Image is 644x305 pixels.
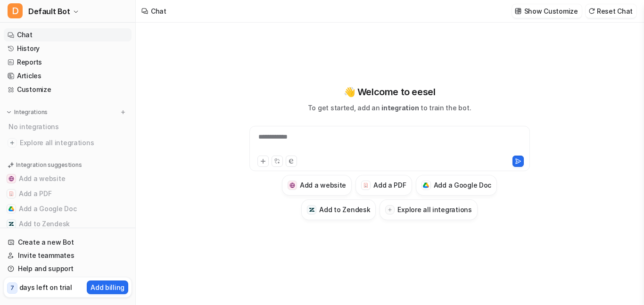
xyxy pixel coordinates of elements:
p: To get started, add an to train the bot. [308,103,471,113]
img: reset [588,8,595,15]
p: Integration suggestions [16,161,82,169]
img: Add a website [8,176,14,181]
button: Explore all integrations [380,199,477,220]
img: explore all integrations [8,138,17,148]
h3: Add a Google Doc [434,180,492,190]
p: Add billing [91,282,124,292]
img: Add a Google Doc [423,182,429,188]
img: menu_add.svg [120,109,126,115]
button: Add to ZendeskAdd to Zendesk [4,216,132,231]
img: Add a website [289,182,296,189]
a: Chat [4,28,132,41]
button: Add to ZendeskAdd to Zendesk [301,199,376,220]
p: 7 [10,284,14,292]
a: Help and support [4,262,132,275]
a: Create a new Bot [4,236,132,249]
a: Invite teammates [4,249,132,262]
button: Integrations [4,107,50,117]
span: integration [381,104,419,112]
img: Add a Google Doc [8,206,14,212]
button: Add a websiteAdd a website [4,171,132,186]
button: Add billing [87,280,128,294]
h3: Explore all integrations [397,205,471,214]
div: Chat [151,6,166,16]
a: Reports [4,56,132,69]
button: Add a Google DocAdd a Google Doc [4,201,132,216]
a: Articles [4,69,132,82]
h3: Add a website [300,180,346,190]
span: D [8,3,23,18]
a: Explore all integrations [4,136,132,149]
h3: Add to Zendesk [319,205,370,214]
img: expand menu [6,109,12,115]
img: customize [515,8,521,15]
button: Add a websiteAdd a website [282,175,352,196]
button: Show Customize [512,4,582,18]
button: Add a PDFAdd a PDF [355,175,412,196]
button: Add a PDFAdd a PDF [4,186,132,201]
p: days left on trial [19,282,72,292]
button: Reset Chat [586,4,636,18]
img: Add to Zendesk [8,221,14,227]
p: 👋 Welcome to eesel [344,85,436,99]
img: Add to Zendesk [309,207,315,213]
span: Default Bot [28,5,70,18]
p: Integrations [14,108,48,116]
span: Explore all integrations [20,135,128,150]
button: Add a Google DocAdd a Google Doc [416,175,497,196]
a: Customize [4,83,132,96]
p: Show Customize [524,6,578,16]
a: History [4,42,132,55]
div: No integrations [6,119,132,134]
img: Add a PDF [8,191,14,197]
img: Add a PDF [363,182,369,188]
h3: Add a PDF [373,180,406,190]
